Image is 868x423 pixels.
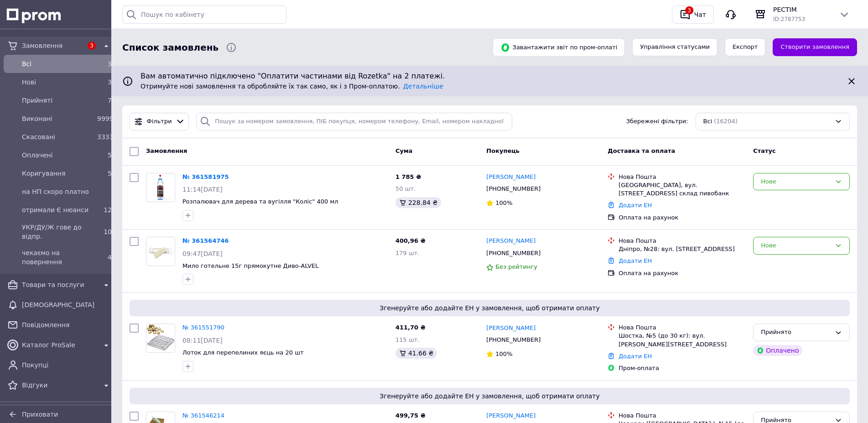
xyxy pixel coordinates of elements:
span: 3333 [97,133,114,141]
a: Додати ЕН [619,353,652,360]
span: Покупець [486,147,520,154]
a: [PERSON_NAME] [486,324,535,333]
span: 3 [88,42,96,50]
input: Пошук за номером замовлення, ПІБ покупця, номером телефону, Email, номером накладної [196,113,512,131]
span: Доставка та оплата [608,147,675,154]
span: 4 [108,254,112,261]
span: Виконані [22,114,94,123]
span: Отримуйте нові замовлення та обробляйте їх так само, як і з Пром-оплатою. [140,83,443,90]
a: Фото товару [146,173,175,202]
span: Замовлення [146,147,187,154]
a: Додати ЕН [619,202,652,209]
div: Нова Пошта [619,173,746,181]
span: Оплачені [22,151,94,160]
div: Нова Пошта [619,237,746,245]
div: Чат [692,8,708,21]
span: [DEMOGRAPHIC_DATA] [22,300,112,309]
span: 179 шт. [395,250,420,256]
span: 12 [104,206,112,214]
span: Скасовані [22,132,94,141]
span: [PHONE_NUMBER] [486,336,541,343]
span: 100% [495,350,512,357]
span: 1 785 ₴ [395,173,421,180]
div: Дніпро, №28: вул. [STREET_ADDRESS] [619,245,746,253]
span: Без рейтингу [495,263,537,270]
span: Нові [22,78,94,87]
span: 3 [108,78,112,86]
span: Товари та послуги [22,280,97,289]
span: 09:47[DATE] [182,250,223,257]
span: [PHONE_NUMBER] [486,250,541,256]
div: Шостка, №5 (до 30 кг): вул. [PERSON_NAME][STREET_ADDRESS] [619,332,746,348]
a: № 361564746 [182,237,229,244]
span: Прийняті [22,96,94,105]
span: Фільтри [147,117,172,126]
div: Нова Пошта [619,324,746,332]
span: Приховати [22,411,58,418]
div: Прийнято [761,328,831,337]
a: [PERSON_NAME] [486,412,535,420]
span: Каталог ProSale [22,340,97,350]
img: Фото товару [147,173,174,202]
span: Всi [22,59,94,68]
a: Додати ЕН [619,257,652,264]
a: Фото товару [146,324,175,353]
a: Фото товару [146,237,175,266]
span: 100% [495,199,512,206]
button: Експорт [725,38,766,56]
a: № 361546214 [182,412,224,419]
a: Лоток для перепелиних яєць на 20 шт [182,349,304,356]
a: Створити замовлення [773,38,857,56]
button: Завантажити звіт по пром-оплаті [493,38,625,57]
span: Відгуки [22,381,97,390]
span: Повідомлення [22,320,112,329]
div: Пром-оплата [619,364,746,372]
a: Мило готельне 15г прямокутне Диво-ALVEL [182,262,319,269]
span: Статус [753,147,776,154]
span: 11:14[DATE] [182,186,223,193]
span: 400,96 ₴ [395,237,426,244]
div: [GEOGRAPHIC_DATA], вул. [STREET_ADDRESS] склад пивобанк [619,181,746,198]
span: 50 шт. [395,185,416,192]
span: РЕСТІМ [773,5,832,14]
div: Нове [761,241,831,251]
a: [PERSON_NAME] [486,173,535,182]
span: 5 [108,170,112,177]
div: Оплачено [753,345,802,356]
a: № 361551790 [182,324,224,331]
span: 115 шт. [395,336,420,343]
button: Управління статусами [632,38,717,56]
span: чекаємо на повернення [22,248,94,266]
a: № 361581975 [182,173,229,180]
span: Збережені фільтри: [626,117,688,126]
div: Оплата на рахунок [619,269,746,277]
span: 499,75 ₴ [395,412,426,419]
span: [PHONE_NUMBER] [486,185,541,192]
span: 411,70 ₴ [395,324,426,331]
a: Детальніше [403,83,443,90]
span: Всі [703,117,712,126]
img: Фото товару [146,324,175,352]
span: Згенеруйте або додайте ЕН у замовлення, щоб отримати оплату [133,303,846,313]
span: Згенеруйте або додайте ЕН у замовлення, щоб отримати оплату [133,392,846,401]
span: 3 [108,60,112,68]
a: [PERSON_NAME] [486,237,535,245]
span: 9999+ [97,115,119,122]
span: Замовлення [22,41,83,50]
span: 10 [104,228,112,235]
span: ID: 2787753 [773,16,805,22]
span: на НП скоро платно [22,187,112,196]
span: 5 [108,151,112,159]
div: Нове [761,177,831,187]
div: Нова Пошта [619,412,746,420]
span: отримали Є нюанси [22,205,94,214]
span: Cума [395,147,412,154]
img: Фото товару [146,237,175,266]
a: Розпалювач для дерева та вугілля "Коліс" 400 мл [182,198,338,205]
span: Список замовлень [122,41,218,54]
span: УКР/ДУ/Ж гове до відпр. [22,223,94,241]
span: Коригування [22,169,94,178]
